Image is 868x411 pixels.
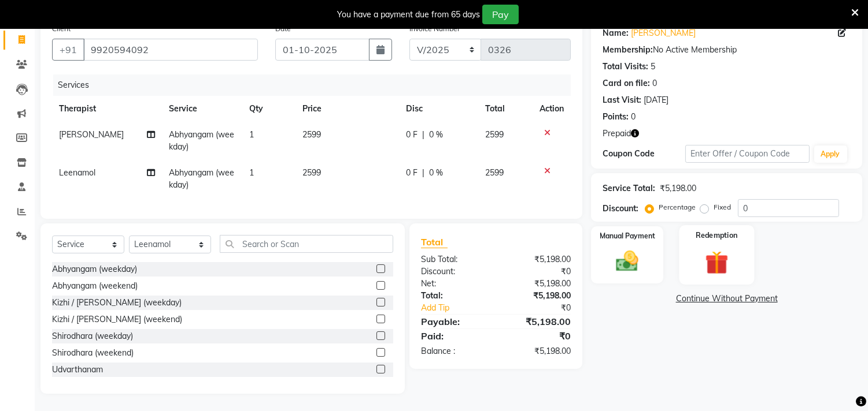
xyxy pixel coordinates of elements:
div: Payable: [412,315,496,328]
div: No Active Membership [603,44,851,56]
span: | [422,129,424,141]
label: Percentage [659,202,696,212]
a: Add Tip [412,302,510,314]
div: Sub Total: [412,253,496,266]
span: | [422,167,424,179]
input: Search or Scan [220,235,393,253]
label: Client [52,24,71,34]
div: ₹5,198.00 [496,315,580,328]
div: 0 [631,111,636,123]
div: 0 [652,77,657,89]
div: Kizhi / [PERSON_NAME] (weekday) [52,297,182,309]
label: Invoice Number [409,24,460,34]
th: Total [479,96,533,122]
span: Prepaid [603,128,631,140]
label: Manual Payment [600,231,655,241]
th: Disc [399,96,478,122]
span: 2599 [486,167,504,178]
span: Total [421,236,448,248]
span: 2599 [302,129,321,140]
div: Kizhi / [PERSON_NAME] (weekend) [52,313,182,326]
label: Date [275,24,291,34]
div: Balance : [412,345,496,357]
span: 2599 [486,129,504,140]
div: Service Total: [603,182,655,195]
div: ₹5,198.00 [660,182,696,195]
a: Continue Without Payment [593,293,860,305]
span: [PERSON_NAME] [59,129,124,140]
span: 1 [249,129,254,140]
span: 0 % [429,167,443,179]
span: Abhyangam (weekday) [169,167,235,190]
a: [PERSON_NAME] [631,27,696,39]
button: +91 [52,39,84,61]
button: Pay [482,5,519,24]
span: 0 F [406,167,418,179]
div: ₹5,198.00 [496,345,580,357]
div: Abhyangam (weekday) [52,263,137,275]
div: ₹0 [510,302,580,314]
div: Last Visit: [603,94,641,106]
label: Redemption [696,230,737,241]
div: Services [53,74,579,96]
label: Fixed [714,202,731,212]
span: 1 [249,167,254,178]
span: 2599 [302,167,321,178]
div: Shirodhara (weekend) [52,347,134,359]
div: Coupon Code [603,148,685,160]
div: Abhyangam (weekend) [52,280,138,292]
input: Enter Offer / Coupon Code [685,145,809,163]
div: You have a payment due from 65 days [337,9,480,21]
div: Membership: [603,44,653,56]
div: Discount: [603,203,638,215]
div: ₹5,198.00 [496,290,580,302]
div: Paid: [412,329,496,343]
div: Total Visits: [603,61,648,73]
div: ₹5,198.00 [496,278,580,290]
span: 0 F [406,129,418,141]
th: Qty [242,96,296,122]
img: _gift.svg [697,248,736,277]
div: Udvarthanam [52,364,103,376]
div: 5 [651,61,655,73]
div: ₹0 [496,266,580,278]
div: Discount: [412,266,496,278]
div: ₹5,198.00 [496,253,580,266]
th: Price [296,96,399,122]
span: 0 % [429,129,443,141]
img: _cash.svg [609,248,645,274]
span: Leenamol [59,167,95,178]
th: Therapist [52,96,162,122]
th: Action [533,96,571,122]
div: Name: [603,27,629,39]
div: ₹0 [496,329,580,343]
span: Abhyangam (weekday) [169,129,235,152]
button: Apply [814,145,847,163]
div: Card on file: [603,77,650,89]
div: Total: [412,290,496,302]
div: Net: [412,278,496,290]
div: Shirodhara (weekday) [52,330,133,342]
div: Points: [603,111,629,123]
div: [DATE] [644,94,668,106]
input: Search by Name/Mobile/Email/Code [83,39,258,61]
th: Service [162,96,243,122]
